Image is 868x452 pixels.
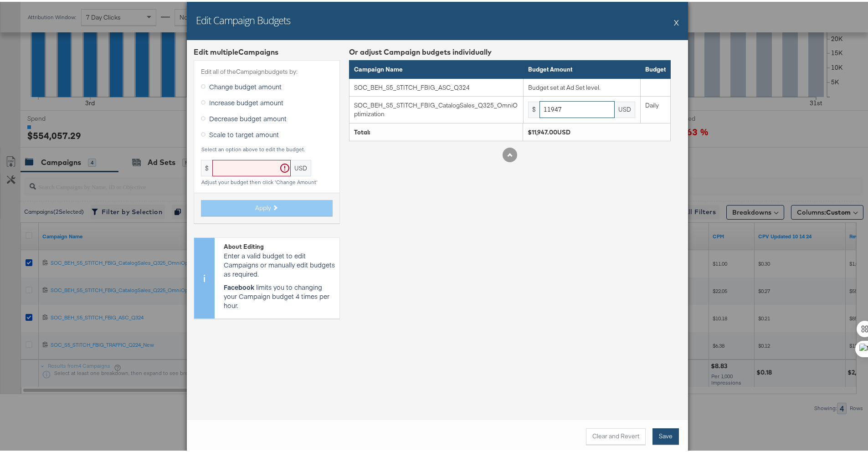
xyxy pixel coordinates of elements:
div: $ [201,158,212,175]
th: Budget Amount [524,59,641,77]
strong: Facebook [224,281,254,290]
h2: Edit Campaign Budgets [196,11,290,25]
div: About Editing [224,241,335,249]
span: Decrease budget amount [209,112,287,121]
div: USD [291,158,311,175]
td: Daily [640,95,670,121]
th: Campaign Name [349,59,524,77]
span: Scale to target amount [209,128,279,137]
p: limits you to changing your Campaign budget 4 times per hour. [224,281,335,308]
button: Clear and Revert [586,426,646,443]
div: SOC_BEH_S5_STITCH_FBIG_CatalogSales_Q325_OmniOptimization [354,99,518,116]
div: Edit multiple Campaign s [194,45,340,56]
div: Total: [354,126,518,135]
span: Increase budget amount [209,96,283,105]
div: $11,947.00USD [528,126,666,135]
p: Enter a valid budget to edit Campaigns or manually edit budgets as required. [224,249,335,277]
div: Select an option above to edit the budget. [201,144,333,151]
div: $ [528,100,539,116]
div: USD [615,100,635,116]
div: Adjust your budget then click 'Change Amount' [201,177,333,184]
button: Save [652,426,679,443]
div: Or adjust Campaign budgets individually [349,45,671,56]
td: Budget set at Ad Set level. [524,77,641,95]
label: Edit all of the Campaign budgets by: [201,66,333,74]
div: SOC_BEH_S5_STITCH_FBIG_ASC_Q324 [354,82,518,90]
span: Change budget amount [209,80,282,89]
button: X [674,11,679,30]
th: Budget [640,59,670,77]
